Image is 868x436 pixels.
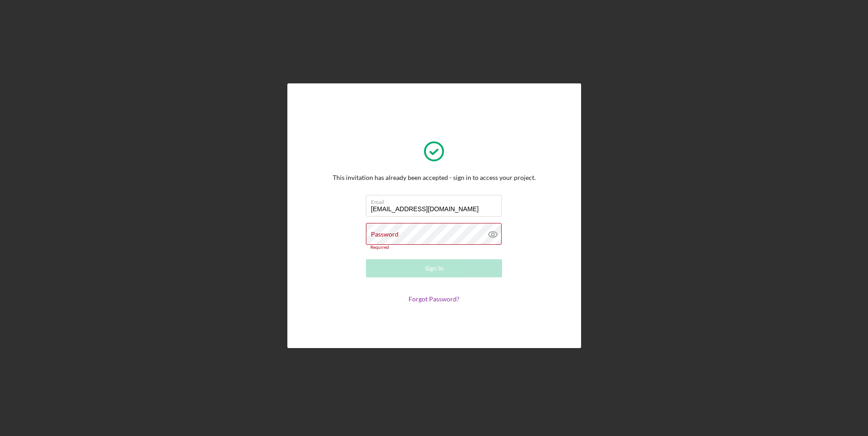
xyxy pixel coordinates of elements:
[366,259,502,277] button: Sign In
[366,245,502,250] div: Required
[371,231,399,238] label: Password
[333,174,536,181] div: This invitation has already been accepted - sign in to access your project.
[371,195,502,205] label: Email
[425,259,444,277] div: Sign In
[409,295,459,303] a: Forgot Password?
